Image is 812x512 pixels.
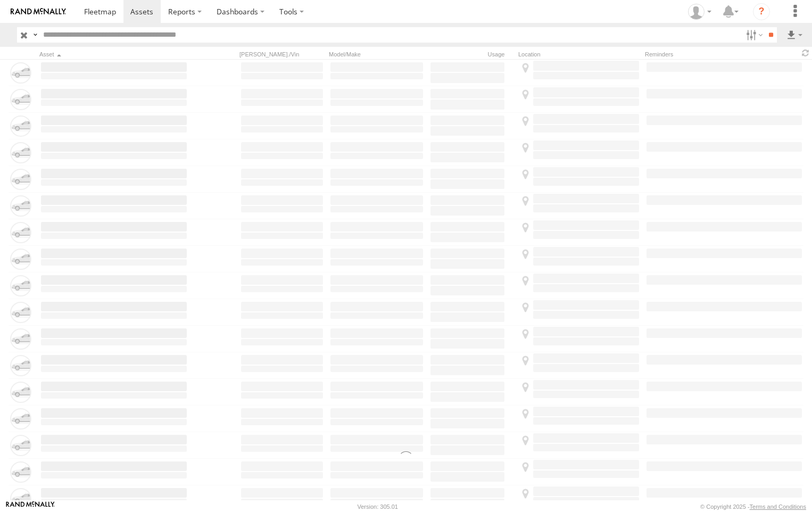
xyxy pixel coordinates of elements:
div: Location [518,51,641,58]
div: [PERSON_NAME]./Vin [239,51,325,58]
span: Refresh [799,48,812,58]
a: Terms and Conditions [750,503,806,510]
div: Click to Sort [39,51,188,58]
img: rand-logo.svg [11,8,66,15]
label: Search Query [31,27,39,43]
div: Reminders [645,51,726,58]
label: Search Filter Options [742,27,765,43]
div: Model/Make [329,51,425,58]
div: © Copyright 2025 - [700,503,806,510]
label: Export results as... [785,27,803,43]
div: Usage [429,51,514,58]
i: ? [753,3,770,20]
a: Visit our Website [6,501,55,512]
div: Version: 305.01 [358,503,398,510]
div: Carlos Vazquez [684,4,715,20]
